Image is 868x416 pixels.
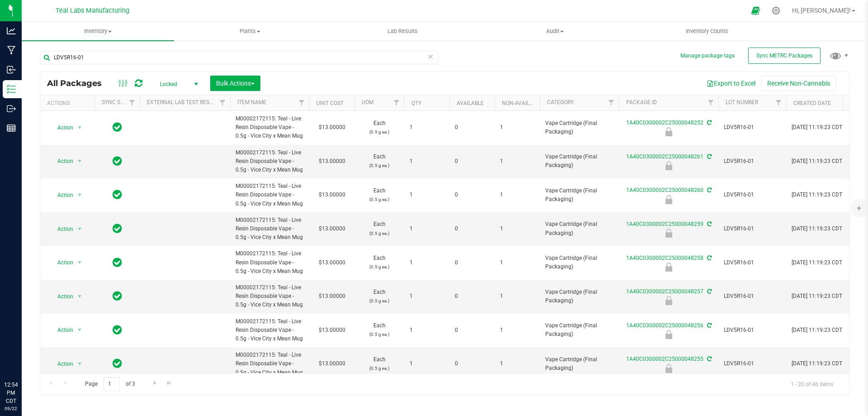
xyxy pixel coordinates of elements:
[74,121,85,134] span: select
[360,296,399,305] p: (0.5 g ea.)
[236,351,304,377] span: M00002172115: Teal - Live Resin Disposable Vape - 0.5g - Vice City x Mean Mug
[626,187,703,193] a: 1A40C0300002C25000048260
[360,119,399,136] span: Each
[360,330,399,339] p: (0.5 g ea.)
[618,263,720,272] div: Not Packaged
[309,314,354,348] td: $13.00000
[360,195,399,204] p: (0.5 g ea.)
[309,145,354,179] td: $13.00000
[74,223,85,235] span: select
[360,263,399,271] p: (0.5 g ea.)
[455,326,489,335] span: 0
[22,22,174,41] a: Inventory
[104,377,120,391] input: 1
[502,100,542,106] a: Non-Available
[626,356,703,362] a: 1A40C0300002C25000048255
[479,27,631,35] span: Audit
[360,254,399,271] span: Each
[756,53,812,59] span: Sync METRC Packages
[626,255,703,261] a: 1A40C0300002C25000048258
[792,123,842,132] span: [DATE] 11:19:23 CDT
[7,104,16,113] inline-svg: Outbound
[626,99,657,105] a: Package ID
[309,347,354,381] td: $13.00000
[410,191,444,199] span: 1
[410,258,444,267] span: 1
[360,161,399,170] p: (0.5 g ea.)
[604,95,619,110] a: Filter
[49,324,74,336] span: Action
[724,123,781,132] span: LDV5R16-01
[545,186,613,204] span: Vape Cartridge (Final Packaging)
[479,22,631,41] a: Audit
[545,254,613,271] span: Vape Cartridge (Final Packaging)
[724,157,781,166] span: LDV5R16-01
[618,296,720,305] div: Not Packaged
[9,344,36,371] iframe: Resource center
[500,191,534,199] span: 1
[56,7,129,14] span: Teal Labs Manufacturing
[74,155,85,167] span: select
[410,326,444,335] span: 1
[410,123,444,132] span: 1
[410,157,444,166] span: 1
[792,258,842,267] span: [DATE] 11:19:23 CDT
[724,258,781,267] span: LDV5R16-01
[22,27,174,35] span: Inventory
[360,288,399,305] span: Each
[236,182,304,208] span: M00002172115: Teal - Live Resin Disposable Vape - 0.5g - Vice City x Mean Mug
[455,359,489,368] span: 0
[724,326,781,335] span: LDV5R16-01
[792,326,842,335] span: [DATE] 11:19:23 CDT
[457,100,484,106] a: Available
[724,225,781,233] span: LDV5R16-01
[783,377,840,391] span: 1 - 20 of 46 items
[706,153,712,160] span: Sync from Compliance System
[237,99,266,105] a: Item Name
[500,225,534,233] span: 1
[49,155,74,167] span: Action
[360,355,399,373] span: Each
[770,6,782,15] div: Manage settings
[792,292,842,301] span: [DATE] 11:19:23 CDT
[618,364,720,373] div: Not Packaged
[309,280,354,314] td: $13.00000
[706,322,712,329] span: Sync from Compliance System
[706,255,712,261] span: Sync from Compliance System
[455,123,489,132] span: 0
[455,191,489,199] span: 0
[792,359,842,368] span: [DATE] 11:19:23 CDT
[113,357,122,370] span: In Sync
[626,153,703,160] a: 1A40C0300002C25000048261
[500,359,534,368] span: 1
[174,22,326,41] a: Plants
[74,290,85,303] span: select
[724,191,781,199] span: LDV5R16-01
[771,95,786,110] a: Filter
[618,195,720,204] div: Not Packaged
[77,377,142,391] span: Page of 3
[410,225,444,233] span: 1
[163,377,176,389] a: Go to the last page
[410,292,444,301] span: 1
[360,128,399,136] p: (0.5 g ea.)
[102,99,137,105] a: Sync Status
[545,321,613,339] span: Vape Cartridge (Final Packaging)
[309,246,354,280] td: $13.00000
[626,221,703,227] a: 1A40C0300002C25000048259
[74,189,85,201] span: select
[706,356,712,362] span: Sync from Compliance System
[236,317,304,344] span: M00002172115: Teal - Live Resin Disposable Vape - 0.5g - Vice City x Mean Mug
[148,377,161,389] a: Go to the next page
[7,26,16,35] inline-svg: Analytics
[113,324,122,336] span: In Sync
[626,322,703,329] a: 1A40C0300002C25000048256
[545,355,613,373] span: Vape Cartridge (Final Packaging)
[7,85,16,94] inline-svg: Inventory
[545,288,613,305] span: Vape Cartridge (Final Packaging)
[309,212,354,246] td: $13.00000
[113,155,122,167] span: In Sync
[175,27,326,35] span: Plants
[113,256,122,269] span: In Sync
[113,121,122,134] span: In Sync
